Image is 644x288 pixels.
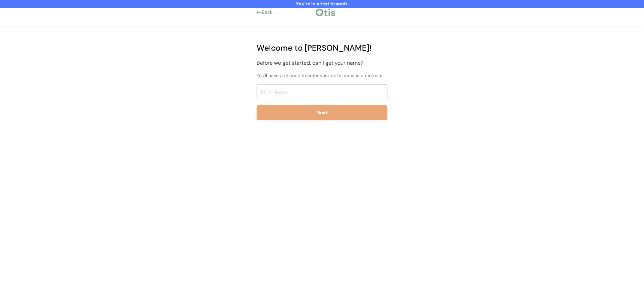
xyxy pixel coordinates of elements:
[257,72,387,79] div: You'll have a chance to enter your pet's name in a moment.
[257,84,387,100] input: First Name
[262,9,277,16] div: Back
[257,105,387,120] button: Next
[257,42,387,54] div: Welcome to [PERSON_NAME]!
[257,59,387,67] div: Before we get started, can I get your name?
